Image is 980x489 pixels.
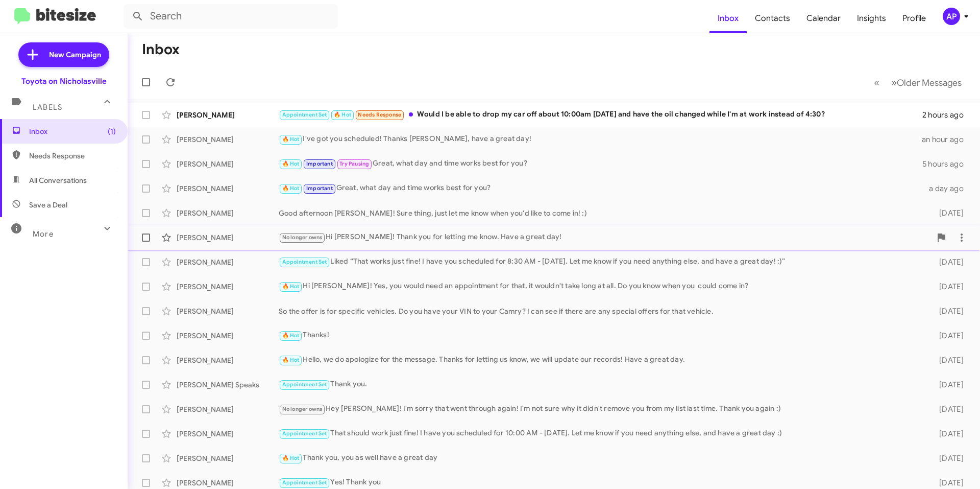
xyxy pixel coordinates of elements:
span: 🔥 Hot [282,136,300,143]
div: [PERSON_NAME] [177,208,279,218]
button: Next [885,72,968,93]
div: [PERSON_NAME] [177,355,279,365]
span: 🔥 Hot [282,185,300,192]
div: Hey [PERSON_NAME]! I'm sorry that went through again! I'm not sure why it didn't remove you from ... [279,403,923,415]
div: [PERSON_NAME] [177,429,279,439]
span: More [33,229,54,239]
h1: Inbox [142,41,180,58]
span: No longer owns [282,234,323,241]
span: Labels [33,103,62,112]
span: Needs Response [358,111,401,118]
a: Inbox [709,4,747,33]
div: [PERSON_NAME] [177,306,279,316]
div: [DATE] [923,429,972,439]
span: Important [306,160,333,167]
nav: Page navigation example [868,72,968,93]
span: No longer owns [282,406,323,412]
a: New Campaign [18,42,109,67]
span: 🔥 Hot [282,160,300,167]
span: » [891,76,897,89]
div: 2 hours ago [922,110,972,120]
div: [DATE] [923,478,972,488]
span: « [874,76,879,89]
span: Appointment Set [282,381,327,388]
span: New Campaign [49,50,101,60]
div: [PERSON_NAME] [177,453,279,463]
div: [DATE] [923,306,972,316]
div: [PERSON_NAME] [177,404,279,414]
a: Insights [849,4,894,33]
div: [DATE] [923,453,972,463]
span: Important [306,185,333,192]
span: All Conversations [29,175,87,185]
div: Great, what day and time works best for you? [279,158,922,170]
div: [DATE] [923,282,972,292]
div: [DATE] [923,380,972,390]
button: Previous [868,72,886,93]
div: Hi [PERSON_NAME]! Thank you for letting me know. Have a great day! [279,231,931,243]
div: [PERSON_NAME] [177,134,279,145]
span: Needs Response [29,151,116,161]
div: That should work just fine! I have you scheduled for 10:00 AM - [DATE]. Let me know if you need a... [279,428,923,439]
span: 🔥 Hot [334,111,351,118]
div: Liked “That works just fine! I have you scheduled for 8:30 AM - [DATE]. Let me know if you need a... [279,256,923,268]
span: 🔥 Hot [282,332,300,339]
div: [PERSON_NAME] [177,232,279,243]
div: Toyota on Nicholasville [21,76,107,86]
div: AP [943,8,960,25]
div: [DATE] [923,208,972,218]
span: 🔥 Hot [282,357,300,363]
div: [PERSON_NAME] [177,257,279,267]
input: Search [124,4,338,29]
span: Appointment Set [282,111,327,118]
div: Thanks! [279,330,923,341]
a: Calendar [798,4,849,33]
div: [DATE] [923,404,972,414]
div: Great, what day and time works best for you? [279,182,923,194]
div: So the offer is for specific vehicles. Do you have your VIN to your Camry? I can see if there are... [279,306,923,316]
span: Older Messages [897,77,962,88]
div: Hi [PERSON_NAME]! Yes, you would need an appointment for that, it wouldn't take long at all. Do y... [279,281,923,292]
span: Save a Deal [29,200,67,210]
span: Inbox [29,126,116,136]
div: a day ago [923,183,972,194]
div: [PERSON_NAME] [177,282,279,292]
a: Profile [894,4,934,33]
div: [DATE] [923,355,972,365]
div: [PERSON_NAME] [177,183,279,194]
span: (1) [108,126,116,136]
div: Would I be able to drop my car off about 10:00am [DATE] and have the oil changed while I'm at wor... [279,109,922,121]
span: Appointment Set [282,430,327,437]
div: Thank you. [279,379,923,390]
span: 🔥 Hot [282,283,300,290]
div: [DATE] [923,257,972,267]
span: Appointment Set [282,479,327,486]
div: Hello, we do apologize for the message. Thanks for letting us know, we will update our records! H... [279,354,923,366]
span: Appointment Set [282,259,327,265]
div: an hour ago [922,134,972,145]
div: Good afternoon [PERSON_NAME]! Sure thing, just let me know when you'd like to come in! :) [279,208,923,218]
div: [PERSON_NAME] [177,331,279,341]
button: AP [934,8,969,25]
div: [PERSON_NAME] [177,159,279,169]
div: [PERSON_NAME] [177,478,279,488]
div: Yes! Thank you [279,477,923,488]
div: [PERSON_NAME] Speaks [177,380,279,390]
div: I've got you scheduled! Thanks [PERSON_NAME], have a great day! [279,133,922,145]
span: Try Pausing [339,160,369,167]
div: Thank you, you as well have a great day [279,452,923,464]
a: Contacts [747,4,798,33]
div: [PERSON_NAME] [177,110,279,120]
span: 🔥 Hot [282,455,300,461]
div: 5 hours ago [922,159,972,169]
div: [DATE] [923,331,972,341]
